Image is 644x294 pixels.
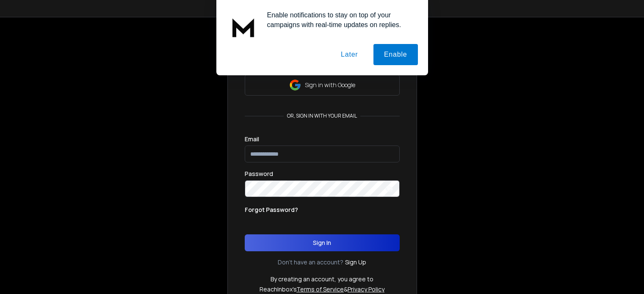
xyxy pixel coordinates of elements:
[245,74,400,96] button: Sign in with Google
[373,44,418,65] button: Enable
[345,258,366,267] a: Sign Up
[348,285,384,293] a: Privacy Policy
[271,275,373,283] p: By creating an account, you agree to
[296,285,344,293] a: Terms of Service
[245,171,273,177] label: Password
[278,258,343,267] p: Don't have an account?
[245,136,259,142] label: Email
[260,285,384,294] p: ReachInbox's &
[245,234,400,251] button: Sign In
[245,206,298,214] p: Forgot Password?
[305,81,355,89] p: Sign in with Google
[284,113,360,119] p: or, sign in with your email
[227,10,260,44] img: notification icon
[330,44,368,65] button: Later
[260,10,418,30] div: Enable notifications to stay on top of your campaigns with real-time updates on replies.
